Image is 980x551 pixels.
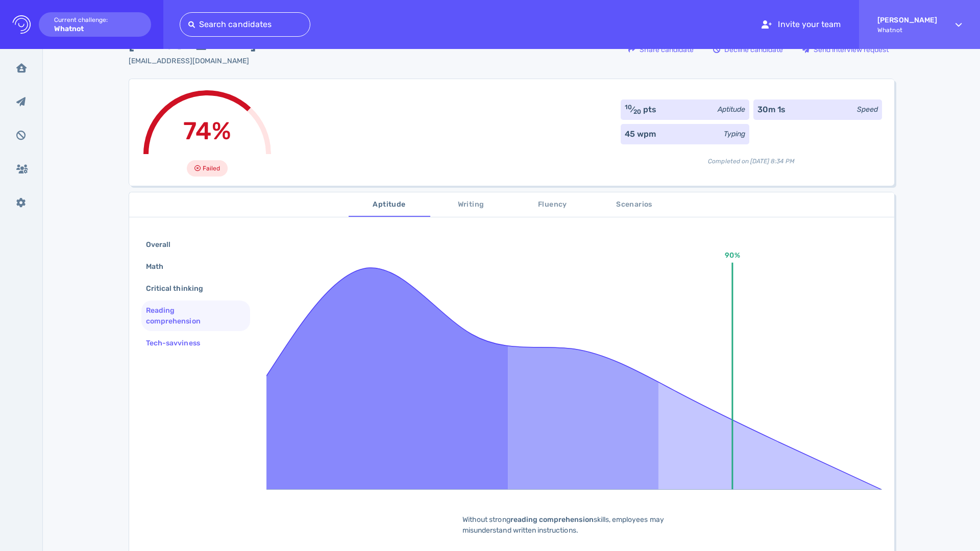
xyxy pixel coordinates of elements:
[797,37,894,62] button: Send interview request
[510,515,594,524] b: reading comprehension
[203,162,220,174] span: Failed
[144,303,239,329] div: Reading comprehension
[625,128,656,140] div: 45 wpm
[144,336,212,350] div: Tech-savviness
[436,198,506,211] span: Writing
[877,16,937,24] strong: [PERSON_NAME]
[518,198,587,211] span: Fluency
[355,198,424,211] span: Aptitude
[707,37,789,62] button: Decline candidate
[757,104,786,116] div: 30m 1s
[718,104,745,115] div: Aptitude
[857,104,878,115] div: Speed
[144,259,176,274] div: Math
[724,129,745,139] div: Typing
[447,514,702,536] div: Without strong skills, employees may misunderstand written instructions.
[708,38,788,61] div: Decline candidate
[600,198,669,211] span: Scenarios
[877,27,937,34] span: Whatnot
[183,116,231,145] span: 74%
[623,37,699,62] button: Share candidate
[144,281,215,296] div: Critical thinking
[625,104,632,111] sup: 10
[725,251,740,260] text: 90%
[623,38,699,61] div: Share candidate
[144,237,183,252] div: Overall
[797,38,894,61] div: Send interview request
[621,148,882,166] div: Completed on [DATE] 8:34 PM
[625,104,657,116] div: ⁄ pts
[129,56,279,66] div: Click to copy the email address
[633,108,641,115] sub: 20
